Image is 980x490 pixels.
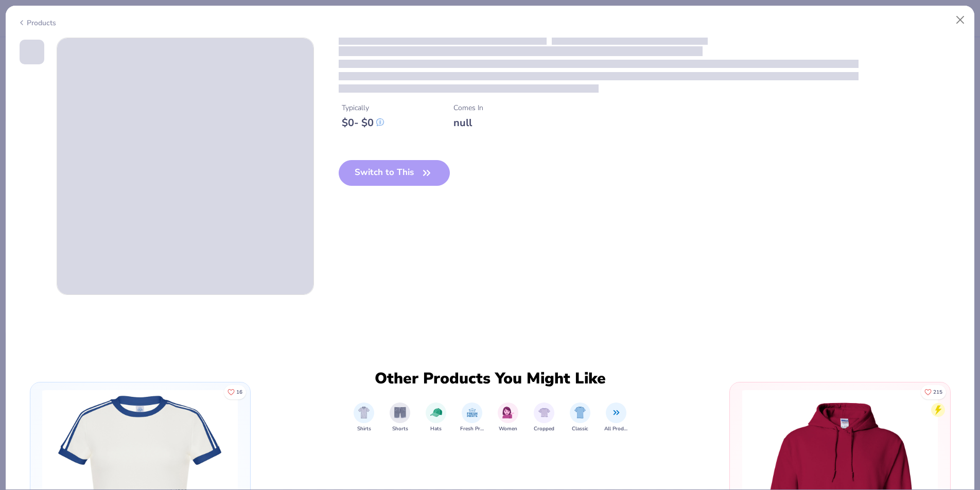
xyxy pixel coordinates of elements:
span: Fresh Prints [460,425,484,433]
span: Cropped [534,425,554,433]
div: Typically [342,102,384,113]
div: filter for Women [498,402,518,433]
button: Like [224,385,246,399]
button: filter button [570,402,590,433]
img: Fresh Prints Image [466,407,478,418]
img: Women Image [502,407,514,418]
button: Close [951,10,970,30]
button: filter button [390,402,410,433]
span: Classic [572,425,588,433]
button: filter button [534,402,554,433]
div: filter for Cropped [534,402,554,433]
div: null [453,116,483,129]
span: Hats [430,425,442,433]
span: Shorts [392,425,408,433]
button: filter button [426,402,446,433]
div: filter for Shirts [354,402,374,433]
img: Shirts Image [358,407,370,418]
div: filter for All Products [604,402,628,433]
img: Hats Image [430,407,442,418]
span: 215 [933,390,942,395]
img: Cropped Image [538,407,550,418]
span: 16 [236,390,242,395]
button: filter button [498,402,518,433]
div: Comes In [453,102,483,113]
div: Products [17,17,56,28]
img: Classic Image [574,407,586,418]
div: filter for Classic [570,402,590,433]
div: filter for Fresh Prints [460,402,484,433]
div: filter for Hats [426,402,446,433]
span: Women [499,425,517,433]
div: $ 0 - $ 0 [342,116,384,129]
button: Like [921,385,946,399]
img: All Products Image [610,407,622,418]
button: filter button [604,402,628,433]
div: filter for Shorts [390,402,410,433]
span: All Products [604,425,628,433]
div: Other Products You Might Like [368,370,612,388]
img: Shorts Image [394,407,406,418]
button: filter button [354,402,374,433]
button: filter button [460,402,484,433]
span: Shirts [357,425,371,433]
